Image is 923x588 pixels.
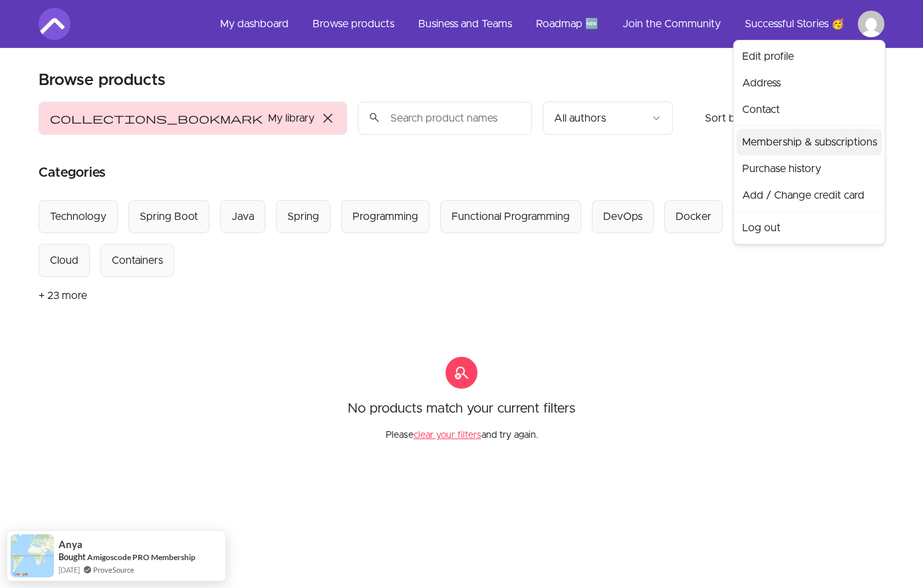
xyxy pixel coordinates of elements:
a: Membership & subscriptions [737,129,882,155]
a: Contact [737,96,882,123]
a: Edit profile [737,43,882,70]
a: Address [737,70,882,96]
a: Purchase history [737,155,882,182]
a: Add / Change credit card [737,182,882,209]
a: Log out [737,215,882,241]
